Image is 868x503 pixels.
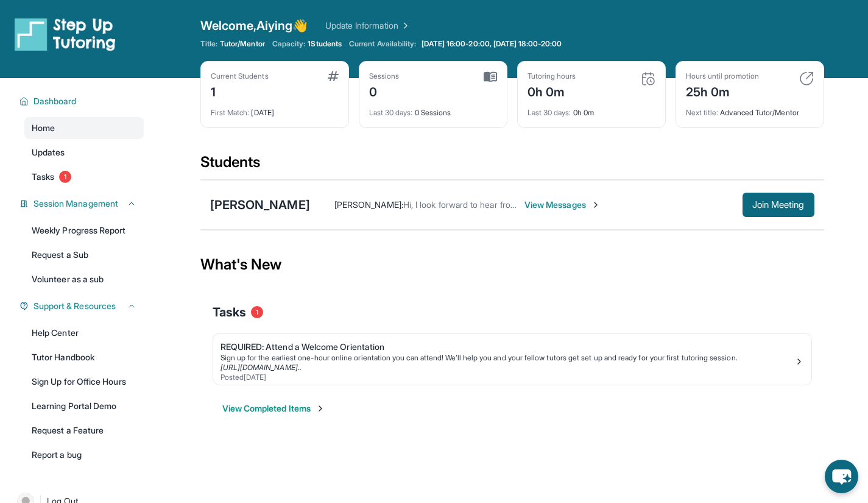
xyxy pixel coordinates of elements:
[484,71,497,82] img: card
[752,201,805,209] span: Join Meeting
[528,81,576,101] div: 0h 0m
[220,39,265,49] span: Tutor/Mentor
[308,39,342,49] span: 1 Students
[369,71,400,81] div: Sessions
[641,71,655,86] img: card
[34,300,116,312] span: Support & Resources
[29,95,136,107] button: Dashboard
[24,371,144,393] a: Sign Up for Office Hours
[32,122,55,134] span: Home
[325,20,411,32] a: Update Information
[221,341,794,353] div: REQUIRED: Attend a Welcome Orientation
[222,402,325,415] button: View Completed Items
[419,39,565,49] a: [DATE] 16:00-20:00, [DATE] 18:00-20:00
[251,306,263,318] span: 1
[369,101,497,118] div: 0 Sessions
[403,199,741,210] span: Hi, I look forward to hear from you soon, do you have availability Mondays from 6-7 pm?
[24,444,144,466] a: Report a bug
[213,334,811,385] a: REQUIRED: Attend a Welcome OrientationSign up for the earliest one-hour online orientation you ca...
[200,39,217,49] span: Title:
[15,17,116,51] img: logo
[24,395,144,417] a: Learning Portal Demo
[34,95,77,107] span: Dashboard
[200,17,308,34] span: Welcome, Aiying 👋
[29,300,136,312] button: Support & Resources
[24,346,144,368] a: Tutor Handbook
[200,152,824,179] div: Students
[334,199,403,210] span: [PERSON_NAME] :
[211,108,250,117] span: First Match :
[211,101,339,118] div: [DATE]
[200,238,824,291] div: What's New
[528,71,576,81] div: Tutoring hours
[24,268,144,290] a: Volunteer as a sub
[221,353,794,363] div: Sign up for the earliest one-hour online orientation you can attend! We’ll help you and your fell...
[398,20,411,32] img: Chevron Right
[24,219,144,241] a: Weekly Progress Report
[210,196,310,213] div: [PERSON_NAME]
[221,363,302,372] a: [URL][DOMAIN_NAME]..
[825,460,858,493] button: chat-button
[743,193,814,217] button: Join Meeting
[24,117,144,139] a: Home
[32,171,54,183] span: Tasks
[59,171,71,183] span: 1
[221,373,794,382] div: Posted [DATE]
[34,198,118,210] span: Session Management
[528,101,655,118] div: 0h 0m
[32,146,65,159] span: Updates
[24,244,144,266] a: Request a Sub
[369,81,400,101] div: 0
[528,108,571,117] span: Last 30 days :
[422,39,562,49] span: [DATE] 16:00-20:00, [DATE] 18:00-20:00
[29,198,136,210] button: Session Management
[24,166,144,188] a: Tasks1
[686,71,759,81] div: Hours until promotion
[686,108,719,117] span: Next title :
[799,71,814,86] img: card
[24,322,144,344] a: Help Center
[211,71,269,81] div: Current Students
[524,199,601,211] span: View Messages
[213,304,246,321] span: Tasks
[24,141,144,163] a: Updates
[211,81,269,101] div: 1
[349,39,416,49] span: Current Availability:
[686,81,759,101] div: 25h 0m
[591,200,601,210] img: Chevron-Right
[328,71,339,81] img: card
[24,419,144,441] a: Request a Feature
[686,101,814,118] div: Advanced Tutor/Mentor
[272,39,306,49] span: Capacity:
[369,108,413,117] span: Last 30 days :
